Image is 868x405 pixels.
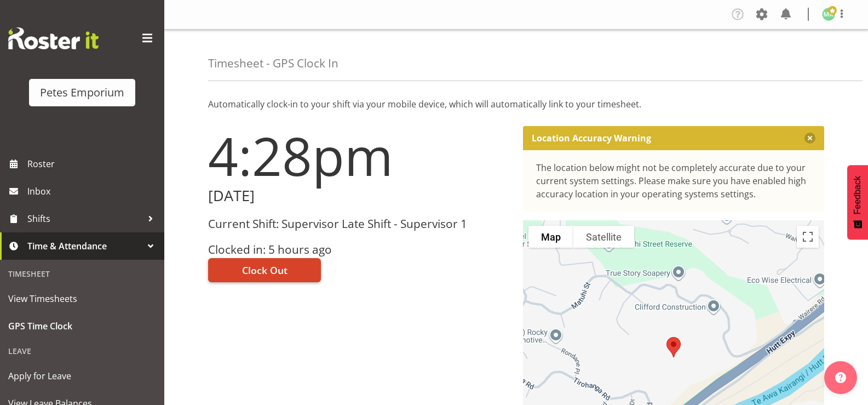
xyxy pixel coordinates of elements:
div: The location below might not be completely accurate due to your current system settings. Please m... [536,161,812,201]
button: Feedback - Show survey [847,165,868,239]
h2: [DATE] [208,187,510,204]
h4: Timesheet - GPS Clock In [208,57,338,70]
span: Roster [27,156,159,172]
a: GPS Time Clock [3,312,162,340]
span: Time & Attendance [27,238,142,254]
span: Apply for Leave [8,368,156,384]
button: Show street map [528,226,573,248]
span: Inbox [27,183,159,199]
img: help-xxl-2.png [835,372,846,383]
button: Clock Out [208,258,321,282]
p: Location Accuracy Warning [532,133,651,144]
button: Toggle fullscreen view [797,226,819,248]
a: Apply for Leave [3,362,162,390]
a: View Timesheets [3,285,162,312]
h3: Current Shift: Supervisor Late Shift - Supervisor 1 [208,218,510,230]
h3: Clocked in: 5 hours ago [208,243,510,256]
span: Clock Out [242,263,288,277]
span: Shifts [27,210,142,227]
img: Rosterit website logo [8,27,99,49]
div: Timesheet [3,263,162,285]
div: Petes Emporium [40,84,124,101]
button: Show satellite imagery [573,226,634,248]
p: Automatically clock-in to your shift via your mobile device, which will automatically link to you... [208,98,824,111]
h1: 4:28pm [208,126,510,185]
img: melanie-richardson713.jpg [822,8,835,21]
button: Close message [804,133,815,144]
span: View Timesheets [8,290,156,307]
span: Feedback [853,176,863,214]
span: GPS Time Clock [8,318,156,334]
div: Leave [3,340,162,362]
